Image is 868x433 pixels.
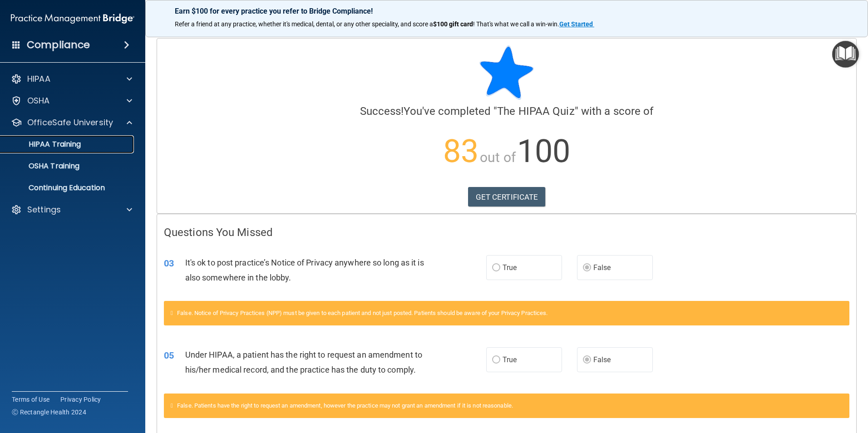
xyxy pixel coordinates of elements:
input: False [583,265,591,271]
span: 03 [164,258,174,269]
a: Get Started [559,20,594,28]
span: 05 [164,350,174,361]
span: The HIPAA Quiz [497,105,574,118]
h4: Compliance [27,39,90,51]
p: HIPAA Training [6,140,81,149]
img: PMB logo [11,10,134,28]
span: 100 [517,133,570,170]
img: blue-star-rounded.9d042014.png [479,45,534,100]
span: False [593,355,611,364]
p: OSHA Training [6,162,79,171]
span: True [503,355,517,364]
span: 83 [443,133,478,170]
strong: $100 gift card [433,20,473,28]
a: HIPAA [11,74,132,84]
span: Ⓒ Rectangle Health 2024 [12,408,86,417]
a: Settings [11,204,132,215]
a: GET CERTIFICATE [468,187,546,207]
input: True [492,265,500,271]
span: False [593,263,611,272]
span: It's ok to post practice’s Notice of Privacy anywhere so long as it is also somewhere in the lobby. [185,258,424,282]
span: Refer a friend at any practice, whether it's medical, dental, or any other speciality, and score a [175,20,433,28]
p: Continuing Education [6,183,130,192]
button: Open Resource Center [832,41,859,68]
span: ! That's what we call a win-win. [473,20,559,28]
a: OSHA [11,95,132,106]
span: Under HIPAA, a patient has the right to request an amendment to his/her medical record, and the p... [185,350,422,374]
h4: Questions You Missed [164,226,849,238]
p: HIPAA [27,74,50,84]
a: OfficeSafe University [11,117,132,128]
span: False. Patients have the right to request an amendment, however the practice may not grant an ame... [177,402,513,409]
input: True [492,357,500,364]
span: False. Notice of Privacy Practices (NPP) must be given to each patient and not just posted. Patie... [177,310,547,316]
p: Earn $100 for every practice you refer to Bridge Compliance! [175,7,838,15]
strong: Get Started [559,20,593,28]
h4: You've completed " " with a score of [164,105,849,117]
input: False [583,357,591,364]
span: out of [480,149,516,165]
a: Privacy Policy [60,395,101,404]
p: OfficeSafe University [27,117,113,128]
span: True [503,263,517,272]
span: Success! [360,105,404,118]
p: Settings [27,204,61,215]
p: OSHA [27,95,50,106]
a: Terms of Use [12,395,49,404]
